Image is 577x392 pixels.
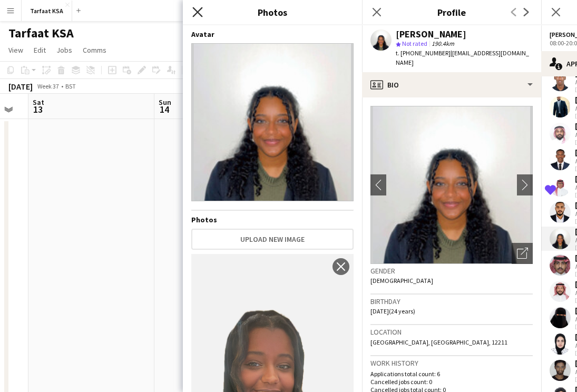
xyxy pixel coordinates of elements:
h1: Tarfaat KSA [8,25,74,41]
span: Not rated [402,40,427,47]
a: Comms [79,43,111,57]
span: [DEMOGRAPHIC_DATA] [370,277,433,285]
button: Upload new image [191,229,354,250]
span: Sun [159,97,171,107]
span: Comms [83,45,106,55]
img: Crew avatar or photo [370,106,533,264]
span: 13 [31,103,44,115]
div: Bio [362,72,541,97]
span: View [8,45,23,55]
a: View [4,43,27,57]
h3: Gender [370,266,533,276]
span: Jobs [56,45,72,55]
div: Open photos pop-in [512,243,533,264]
span: 190.4km [429,40,456,47]
span: | [EMAIL_ADDRESS][DOMAIN_NAME] [396,49,529,66]
span: Week 37 [35,82,61,90]
span: t. [PHONE_NUMBER] [396,49,451,57]
h3: Profile [362,5,541,19]
h4: Avatar [191,30,354,39]
img: Crew avatar [191,43,354,201]
span: 14 [157,103,171,115]
div: [DATE] [8,81,33,92]
h3: Location [370,327,533,337]
button: Tarfaat KSA [22,1,72,21]
h3: Work history [370,358,533,368]
a: Edit [30,43,50,57]
p: Cancelled jobs count: 0 [370,378,533,386]
a: Jobs [52,43,76,57]
span: Sat [33,97,44,107]
span: [GEOGRAPHIC_DATA], [GEOGRAPHIC_DATA], 12211 [370,338,507,346]
h3: Birthday [370,297,533,306]
h4: Photos [191,215,354,224]
h3: Photos [183,5,362,19]
div: BST [65,82,76,90]
div: [PERSON_NAME] [396,30,466,39]
p: Applications total count: 6 [370,370,533,378]
span: [DATE] (24 years) [370,307,415,315]
span: Edit [34,45,46,55]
